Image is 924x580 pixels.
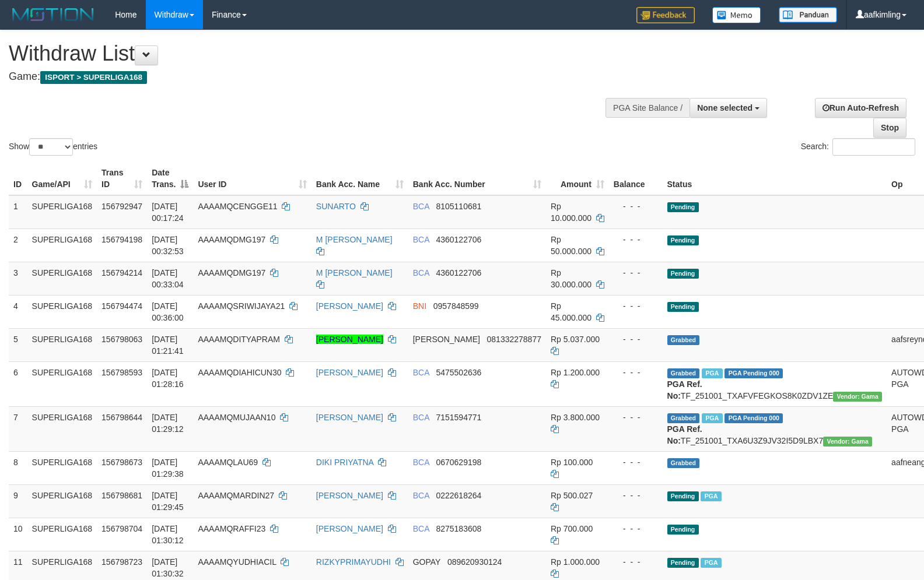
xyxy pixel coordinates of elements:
span: AAAAMQDITYAPRAM [198,335,280,344]
td: 3 [9,262,27,295]
b: PGA Ref. No: [667,424,702,445]
span: AAAAMQSRIWIJAYA21 [198,301,285,311]
span: Rp 50.000.000 [551,235,591,256]
span: Pending [667,202,699,212]
td: SUPERLIGA168 [27,361,97,406]
span: 156798593 [101,368,142,377]
div: - - - [614,490,658,501]
td: SUPERLIGA168 [27,518,97,551]
span: Copy 5475502636 to clipboard [436,368,481,377]
span: Rp 30.000.000 [551,268,591,289]
span: Grabbed [667,335,700,345]
input: Search: [832,138,915,156]
span: [PERSON_NAME] [413,335,480,344]
span: 156798063 [101,335,142,344]
td: SUPERLIGA168 [27,262,97,295]
span: Copy 081332278877 to clipboard [487,335,541,344]
a: DIKI PRIYATNA [316,458,373,467]
th: ID [9,162,27,195]
span: Rp 5.037.000 [551,335,600,344]
span: Pending [667,235,699,245]
div: - - - [614,456,658,468]
th: Bank Acc. Name: activate to sort column ascending [311,162,408,195]
span: [DATE] 01:21:41 [152,335,184,356]
span: Copy 4360122706 to clipboard [436,235,481,244]
td: 4 [9,295,27,328]
a: RIZKYPRIMAYUDHI [316,557,391,567]
img: MOTION_logo.png [9,6,97,23]
span: Grabbed [667,458,700,468]
div: - - - [614,300,658,312]
span: [DATE] 00:32:53 [152,235,184,256]
span: Pending [667,491,699,501]
span: ISPORT > SUPERLIGA168 [40,71,147,84]
span: [DATE] 01:30:32 [152,557,184,578]
span: BCA [413,491,429,500]
span: BCA [413,413,429,422]
div: PGA Site Balance / [605,98,689,118]
div: - - - [614,556,658,568]
span: Rp 1.200.000 [551,368,600,377]
div: - - - [614,523,658,535]
span: Copy 0222618264 to clipboard [436,491,481,500]
a: [PERSON_NAME] [316,491,383,500]
th: Balance [609,162,663,195]
span: PGA Pending [724,368,783,378]
div: - - - [614,201,658,212]
td: 8 [9,451,27,484]
span: AAAAMQDMG197 [198,268,265,277]
div: - - - [614,267,658,279]
span: Rp 500.027 [551,491,593,500]
span: Pending [667,269,699,279]
td: SUPERLIGA168 [27,229,97,262]
span: Copy 8275183608 to clipboard [436,524,481,533]
span: AAAAMQDIAHICUN30 [198,368,281,377]
th: Amount: activate to sort column ascending [546,162,609,195]
a: M [PERSON_NAME] [316,235,393,244]
span: Marked by aafnonsreyleab [702,413,722,423]
span: Copy 8105110681 to clipboard [436,202,481,211]
span: [DATE] 01:29:38 [152,458,184,479]
a: Run Auto-Refresh [815,98,907,118]
span: 156792947 [101,202,142,211]
label: Show entries [9,138,97,156]
span: Copy 089620930124 to clipboard [447,557,502,567]
a: [PERSON_NAME] [316,301,383,311]
span: BCA [413,235,429,244]
span: BCA [413,458,429,467]
a: [PERSON_NAME] [316,368,383,377]
span: AAAAMQMUJAAN10 [198,413,275,422]
div: - - - [614,333,658,345]
span: Rp 100.000 [551,458,593,467]
span: Rp 45.000.000 [551,301,591,322]
span: [DATE] 01:29:45 [152,491,184,512]
td: 10 [9,518,27,551]
span: Pending [667,525,699,535]
td: TF_251001_TXA6U3Z9JV32I5D9LBX7 [663,406,887,451]
span: Marked by aafnonsreyleab [701,558,721,568]
th: Bank Acc. Number: activate to sort column ascending [408,162,546,195]
a: [PERSON_NAME] [316,335,383,344]
b: PGA Ref. No: [667,379,702,400]
span: Rp 3.800.000 [551,413,600,422]
td: SUPERLIGA168 [27,295,97,328]
span: Rp 10.000.000 [551,202,591,223]
span: PGA Pending [724,413,783,423]
img: Feedback.jpg [636,7,695,23]
button: None selected [689,98,767,118]
select: Showentries [29,138,73,156]
span: AAAAMQYUDHIACIL [198,557,276,567]
img: panduan.png [779,7,837,23]
span: BCA [413,524,429,533]
td: 5 [9,328,27,361]
th: Game/API: activate to sort column ascending [27,162,97,195]
span: BCA [413,202,429,211]
a: [PERSON_NAME] [316,524,383,533]
td: 9 [9,484,27,518]
span: Vendor URL: https://trx31.1velocity.biz [823,437,872,447]
a: Stop [873,118,907,138]
td: 6 [9,361,27,406]
span: AAAAMQCENGGE11 [198,202,277,211]
th: Trans ID: activate to sort column ascending [97,162,147,195]
span: 156798723 [101,557,142,567]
